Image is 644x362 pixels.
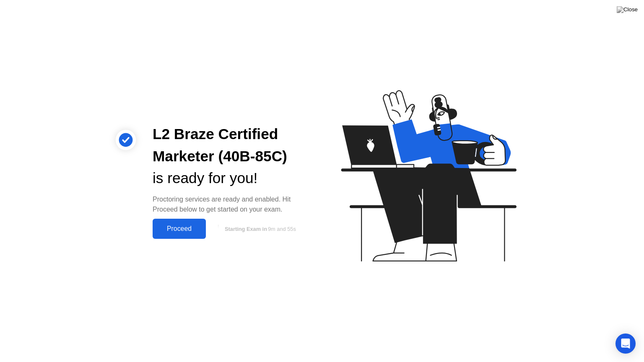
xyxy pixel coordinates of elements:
[268,226,296,232] span: 9m and 55s
[155,225,203,233] div: Proceed
[153,167,309,189] div: is ready for you!
[153,123,309,168] div: L2 Braze Certified Marketer (40B-85C)
[617,6,638,13] img: Close
[153,194,309,215] div: Proctoring services are ready and enabled. Hit Proceed below to get started on your exam.
[615,334,636,354] div: Open Intercom Messenger
[210,221,309,237] button: Starting Exam in9m and 55s
[153,219,206,239] button: Proceed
